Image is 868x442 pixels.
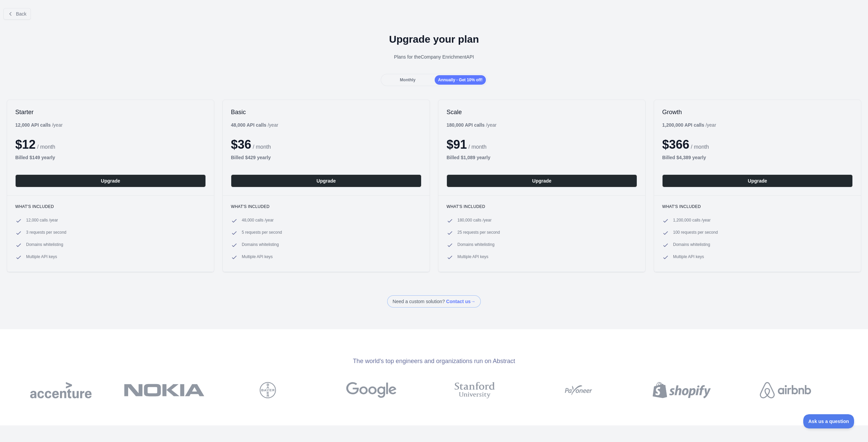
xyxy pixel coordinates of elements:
[803,414,854,428] iframe: Toggle Customer Support
[231,108,421,116] h2: Basic
[447,108,637,116] h2: Scale
[447,122,496,128] div: / year
[447,138,467,151] span: $ 91
[447,122,485,128] b: 180,000 API calls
